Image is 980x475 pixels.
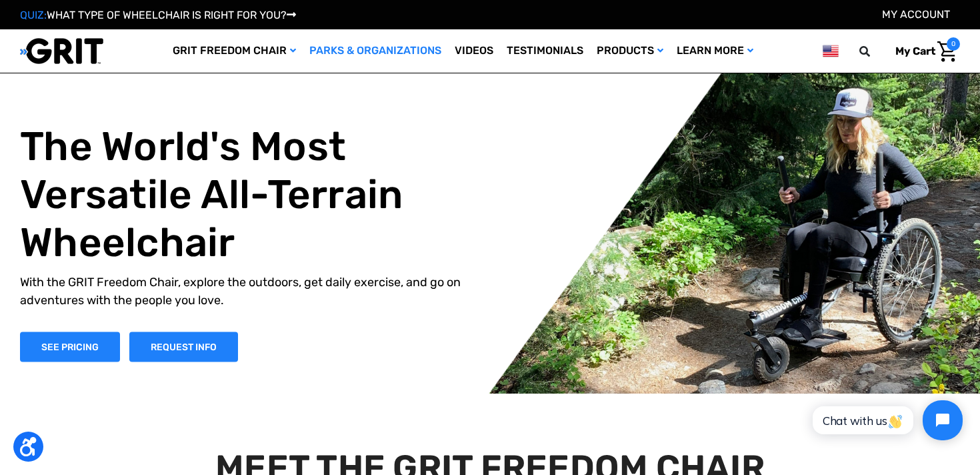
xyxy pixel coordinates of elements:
input: Search [865,37,885,65]
p: With the GRIT Freedom Chair, explore the outdoors, get daily exercise, and go on adventures with ... [20,273,491,309]
a: Products [590,29,670,73]
a: Cart with 0 items [885,37,960,65]
span: QUIZ: [20,9,47,21]
a: GRIT Freedom Chair [166,29,303,73]
a: Videos [448,29,500,73]
span: 0 [947,37,960,51]
a: Slide number 1, Request Information [129,332,238,362]
iframe: Tidio Chat [798,389,974,452]
a: Shop Now [20,332,120,362]
img: Cart [937,41,957,62]
a: Account [882,8,950,21]
img: us.png [823,43,839,59]
span: My Cart [895,45,935,57]
a: Parks & Organizations [303,29,448,73]
a: QUIZ:WHAT TYPE OF WHEELCHAIR IS RIGHT FOR YOU? [20,9,296,21]
a: Testimonials [500,29,590,73]
img: GRIT All-Terrain Wheelchair and Mobility Equipment [20,37,103,65]
span: Phone Number [213,55,285,67]
h1: The World's Most Versatile All-Terrain Wheelchair [20,122,491,266]
a: Learn More [670,29,760,73]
